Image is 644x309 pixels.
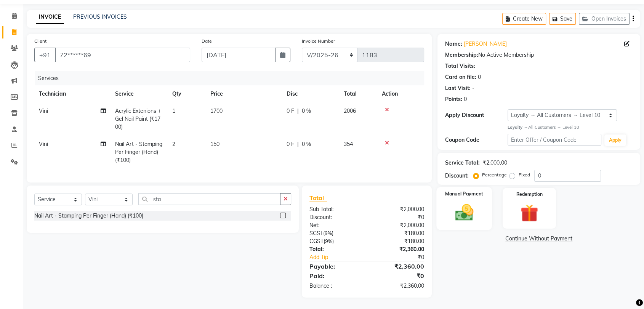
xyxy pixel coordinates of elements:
div: Paid: [304,271,367,280]
span: Vini [39,107,48,114]
div: ₹0 [367,213,430,221]
a: Continue Without Payment [439,235,639,243]
span: 0 F [287,140,294,148]
div: ₹180.00 [367,229,430,237]
span: | [297,107,299,115]
label: Invoice Number [302,38,335,45]
div: Apply Discount [445,111,508,119]
div: ₹2,000.00 [367,205,430,213]
span: | [297,140,299,148]
input: Search or Scan [138,193,280,205]
span: 0 F [287,107,294,115]
span: CGST [309,238,324,245]
div: Total: [304,245,367,253]
th: Disc [282,85,339,102]
div: Total Visits: [445,62,475,70]
div: All Customers → Level 10 [508,124,633,131]
span: 1 [172,107,175,114]
div: ₹2,360.00 [367,282,430,290]
div: Service Total: [445,159,480,167]
span: 9% [325,238,332,244]
span: Nail Art - Stamping Per Finger (Hand) (₹100) [115,141,162,163]
div: ₹2,000.00 [483,159,507,167]
th: Action [377,85,424,102]
div: Nail Art - Stamping Per Finger (Hand) (₹100) [34,212,143,220]
th: Total [339,85,377,102]
label: Client [34,38,46,45]
span: 1700 [210,107,223,114]
div: ₹2,360.00 [367,262,430,271]
span: Total [309,194,327,202]
label: Redemption [516,191,542,198]
input: Enter Offer / Coupon Code [508,134,601,146]
a: INVOICE [36,10,64,24]
div: ( ) [304,237,367,245]
img: _cash.svg [449,202,479,223]
span: 2006 [344,107,356,114]
div: ₹2,360.00 [367,245,430,253]
div: Coupon Code [445,136,508,144]
a: PREVIOUS INVOICES [73,13,127,20]
div: Payable: [304,262,367,271]
div: ₹2,000.00 [367,221,430,229]
div: Membership: [445,51,478,59]
div: 0 [464,95,467,103]
div: Net: [304,221,367,229]
th: Technician [34,85,111,102]
div: Discount: [445,172,469,180]
div: ₹0 [377,253,430,261]
span: 0 % [302,140,311,148]
span: 9% [325,230,332,236]
th: Qty [168,85,206,102]
div: Last Visit: [445,84,471,92]
span: 0 % [302,107,311,115]
div: ₹0 [367,271,430,280]
div: Services [35,71,430,85]
div: 0 [478,73,481,81]
div: ( ) [304,229,367,237]
div: Balance : [304,282,367,290]
button: Create New [502,13,546,25]
span: SGST [309,230,323,237]
span: 354 [344,141,353,147]
a: Add Tip [304,253,377,261]
img: _gift.svg [515,202,543,224]
button: Save [549,13,576,25]
div: Name: [445,40,462,48]
div: Card on file: [445,73,476,81]
a: [PERSON_NAME] [464,40,506,48]
div: ₹180.00 [367,237,430,245]
label: Fixed [518,171,530,178]
strong: Loyalty → [508,125,528,130]
label: Percentage [482,171,506,178]
div: Points: [445,95,462,103]
input: Search by Name/Mobile/Email/Code [55,48,190,62]
span: Acrylic Extenions + Gel Nail Paint (₹1700) [115,107,161,130]
button: +91 [34,48,56,62]
div: No Active Membership [445,51,633,59]
div: Discount: [304,213,367,221]
button: Apply [604,134,626,146]
label: Manual Payment [445,190,484,197]
span: 2 [172,141,175,147]
span: 150 [210,141,219,147]
th: Service [111,85,168,102]
span: Vini [39,141,48,147]
div: Sub Total: [304,205,367,213]
th: Price [206,85,282,102]
label: Date [202,38,212,45]
div: - [472,84,474,92]
button: Open Invoices [579,13,630,25]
